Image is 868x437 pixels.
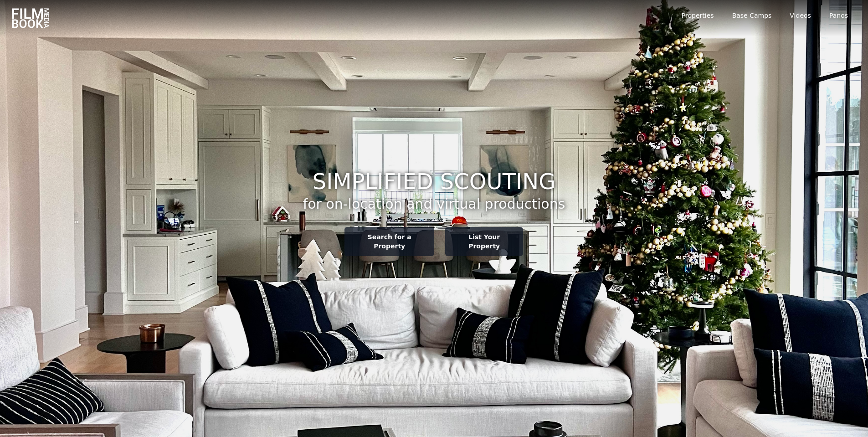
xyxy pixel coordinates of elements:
a: Properties [682,11,714,20]
h1: Simplified Scouting [303,170,565,192]
a: Base Camps [732,11,772,20]
a: List Your Property [445,227,524,256]
h2: for on-location and virtual productions [303,196,565,212]
a: Panos [829,11,848,20]
a: Search for a Property [344,227,434,256]
a: Videos [790,11,811,20]
img: Film Book Media Logo [11,7,50,29]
